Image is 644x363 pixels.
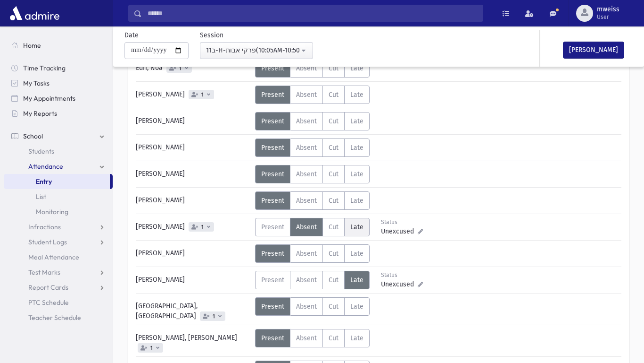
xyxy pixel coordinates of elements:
[131,329,255,353] div: [PERSON_NAME], [PERSON_NAME]
[329,117,339,125] span: Cut
[23,41,41,50] span: Home
[131,165,255,183] div: [PERSON_NAME]
[4,38,113,53] a: Home
[4,159,113,174] a: Attendance
[255,329,370,347] div: AttTypes
[381,271,423,279] div: Status
[36,207,68,216] span: Monitoring
[142,5,483,22] input: Search
[255,244,370,263] div: AttTypes
[261,302,284,311] span: Present
[329,223,339,231] span: Cut
[4,76,113,91] a: My Tasks
[296,276,317,284] span: Absent
[131,244,255,263] div: [PERSON_NAME]
[4,129,113,144] a: School
[261,276,284,284] span: Present
[36,192,46,201] span: List
[329,302,339,311] span: Cut
[329,250,339,258] span: Cut
[261,64,284,72] span: Present
[28,147,54,156] span: Students
[4,265,113,280] a: Test Marks
[296,91,317,99] span: Absent
[28,253,79,261] span: Meal Attendance
[350,144,363,152] span: Late
[8,4,62,23] img: AdmirePro
[255,297,370,316] div: AttTypes
[131,138,255,157] div: [PERSON_NAME]
[23,109,57,118] span: My Reports
[350,170,363,178] span: Late
[350,91,363,99] span: Late
[131,218,255,236] div: [PERSON_NAME]
[296,197,317,205] span: Absent
[23,64,66,72] span: Time Tracking
[329,91,339,99] span: Cut
[329,64,339,72] span: Cut
[350,117,363,125] span: Late
[4,295,113,310] a: PTC Schedule
[296,144,317,152] span: Absent
[296,117,317,125] span: Absent
[350,250,363,258] span: Late
[4,189,113,204] a: List
[149,345,155,351] span: 1
[4,60,113,76] a: Time Tracking
[350,197,363,205] span: Late
[296,334,317,342] span: Absent
[296,250,317,258] span: Absent
[4,280,113,295] a: Report Cards
[28,223,61,231] span: Infractions
[211,313,217,320] span: 1
[296,302,317,311] span: Absent
[255,59,370,78] div: AttTypes
[329,170,339,178] span: Cut
[350,223,363,231] span: Late
[597,13,619,21] span: User
[28,268,60,277] span: Test Marks
[4,204,113,219] a: Monitoring
[200,30,223,40] label: Session
[199,224,206,230] span: 1
[199,92,206,98] span: 1
[350,276,363,284] span: Late
[4,174,110,189] a: Entry
[255,112,370,130] div: AttTypes
[23,94,75,103] span: My Appointments
[23,79,50,87] span: My Tasks
[381,279,418,289] span: Unexcused
[296,64,317,72] span: Absent
[381,226,418,236] span: Unexcused
[563,42,624,59] button: [PERSON_NAME]
[261,197,284,205] span: Present
[261,144,284,152] span: Present
[131,112,255,130] div: [PERSON_NAME]
[261,250,284,258] span: Present
[28,298,69,307] span: PTC Schedule
[329,197,339,205] span: Cut
[131,297,255,321] div: [GEOGRAPHIC_DATA], [GEOGRAPHIC_DATA]
[329,276,339,284] span: Cut
[296,170,317,178] span: Absent
[255,165,370,183] div: AttTypes
[28,283,68,292] span: Report Cards
[131,86,255,104] div: [PERSON_NAME]
[177,65,183,71] span: 1
[255,218,370,236] div: AttTypes
[597,6,619,13] span: mweiss
[296,223,317,231] span: Absent
[131,271,255,289] div: [PERSON_NAME]
[255,138,370,157] div: AttTypes
[261,91,284,99] span: Present
[36,177,52,186] span: Entry
[124,30,139,40] label: Date
[23,132,43,140] span: School
[261,117,284,125] span: Present
[4,234,113,250] a: Student Logs
[261,170,284,178] span: Present
[4,219,113,234] a: Infractions
[350,64,363,72] span: Late
[255,191,370,210] div: AttTypes
[255,86,370,104] div: AttTypes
